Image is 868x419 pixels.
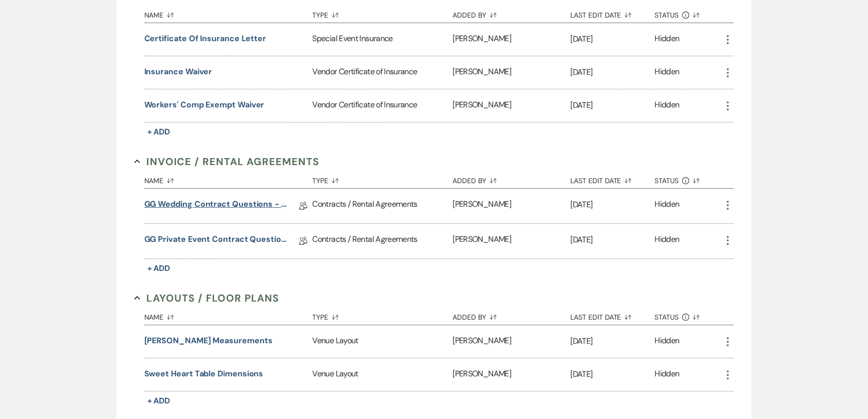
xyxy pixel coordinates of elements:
[655,169,722,188] button: Status
[147,263,170,273] span: + Add
[134,154,319,169] button: Invoice / Rental Agreements
[144,335,273,347] button: [PERSON_NAME] Measurements
[312,56,453,89] div: Vendor Certificate of Insurance
[655,177,679,184] span: Status
[655,233,679,249] div: Hidden
[570,33,655,46] p: [DATE]
[655,66,679,79] div: Hidden
[312,224,453,258] div: Contracts / Rental Agreements
[655,314,679,321] span: Status
[655,198,679,214] div: Hidden
[570,368,655,381] p: [DATE]
[655,12,679,19] span: Status
[144,368,264,380] button: Sweet Heart Table Dimensions
[570,99,655,112] p: [DATE]
[312,189,453,223] div: Contracts / Rental Agreements
[312,23,453,56] div: Special Event Insurance
[570,335,655,348] p: [DATE]
[570,306,655,325] button: Last Edit Date
[144,66,212,78] button: Insurance Waiver
[655,99,679,112] div: Hidden
[312,89,453,122] div: Vendor Certificate of Insurance
[655,335,679,348] div: Hidden
[134,291,279,306] button: Layouts / Floor Plans
[144,198,287,214] a: GG Wedding Contract Questions - 5/25
[147,126,170,137] span: + Add
[453,56,570,89] div: [PERSON_NAME]
[570,233,655,246] p: [DATE]
[144,99,265,111] button: Workers' Comp Exempt Waiver
[655,33,679,46] div: Hidden
[453,89,570,122] div: [PERSON_NAME]
[453,325,570,358] div: [PERSON_NAME]
[570,198,655,211] p: [DATE]
[453,358,570,391] div: [PERSON_NAME]
[144,394,173,408] button: + Add
[144,33,267,45] button: Certificate of Insurance Letter
[144,125,173,139] button: + Add
[312,325,453,358] div: Venue Layout
[453,4,570,23] button: Added By
[312,4,453,23] button: Type
[655,368,679,381] div: Hidden
[147,395,170,406] span: + Add
[312,169,453,188] button: Type
[312,306,453,325] button: Type
[312,358,453,391] div: Venue Layout
[570,66,655,79] p: [DATE]
[453,23,570,56] div: [PERSON_NAME]
[453,306,570,325] button: Added By
[453,169,570,188] button: Added By
[453,224,570,258] div: [PERSON_NAME]
[144,306,313,325] button: Name
[144,4,313,23] button: Name
[655,4,722,23] button: Status
[453,189,570,223] div: [PERSON_NAME]
[570,4,655,23] button: Last Edit Date
[144,233,287,249] a: GG Private Event Contract Questions - 5/25
[144,169,313,188] button: Name
[655,306,722,325] button: Status
[570,169,655,188] button: Last Edit Date
[144,261,173,275] button: + Add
